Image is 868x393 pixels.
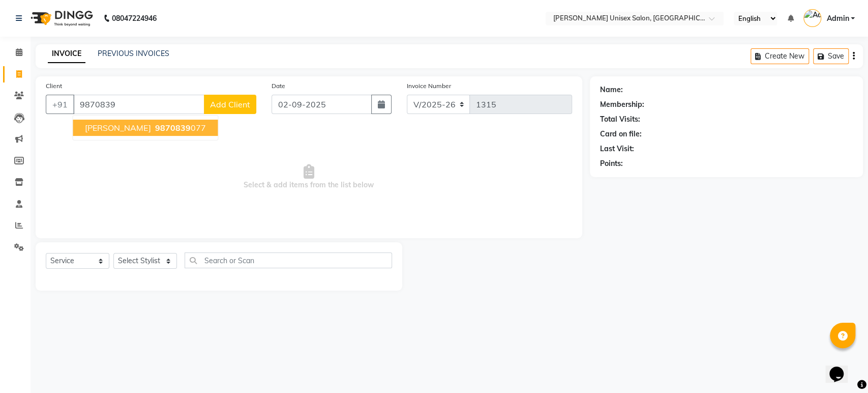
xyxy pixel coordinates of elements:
b: 08047224946 [112,4,157,33]
span: Add Client [210,99,250,109]
span: [PERSON_NAME] [85,123,151,133]
img: Admin [803,9,821,27]
ngb-highlight: 077 [153,123,205,133]
label: Date [272,81,285,91]
a: PREVIOUS INVOICES [98,49,169,58]
button: Save [813,48,849,64]
input: Search by Name/Mobile/Email/Code [73,95,204,114]
span: Select & add items from the list below [46,126,572,228]
div: Card on file: [600,129,642,139]
div: Points: [600,158,623,169]
label: Client [46,81,62,91]
span: 9870839 [155,123,190,133]
img: logo [26,4,96,33]
a: INVOICE [48,45,85,63]
div: Name: [600,85,623,95]
input: Search or Scan [185,252,392,268]
span: Admin [826,13,849,24]
iframe: chat widget [825,352,858,383]
div: Total Visits: [600,114,640,125]
div: Membership: [600,99,644,110]
div: Last Visit: [600,144,634,154]
button: +91 [46,95,74,114]
label: Invoice Number [407,81,451,91]
button: Create New [751,48,809,64]
button: Add Client [204,95,256,114]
